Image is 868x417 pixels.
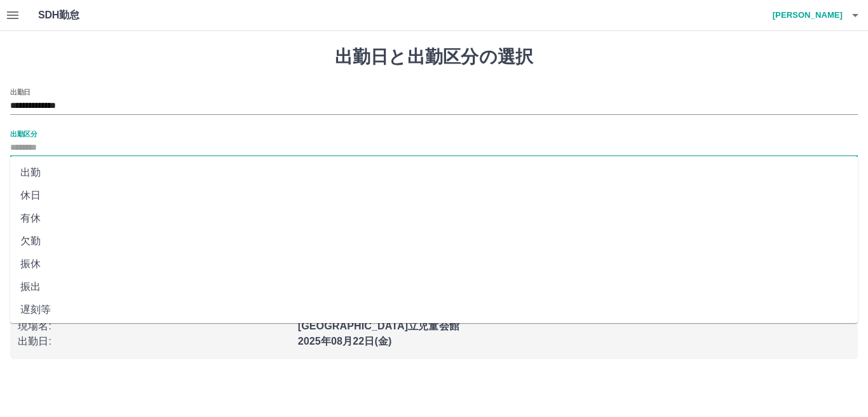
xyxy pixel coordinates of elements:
li: 欠勤 [10,230,858,253]
b: 2025年08月22日(金) [298,336,392,347]
li: 出勤 [10,161,858,184]
li: 振休 [10,253,858,275]
li: 遅刻等 [10,298,858,321]
h1: 出勤日と出勤区分の選択 [10,46,858,68]
li: 休業 [10,321,858,344]
li: 振出 [10,275,858,298]
p: 出勤日 : [18,334,290,349]
li: 有休 [10,207,858,230]
li: 休日 [10,184,858,207]
label: 出勤日 [10,87,31,96]
label: 出勤区分 [10,129,37,138]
